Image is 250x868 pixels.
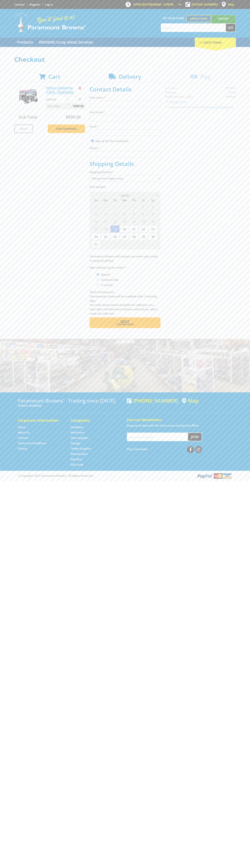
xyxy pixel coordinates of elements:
select: Please select a shipping method. [90,175,160,182]
h5: Corporate Information [18,418,63,423]
a: Go to the BROWNS Scrap Metal Services page [36,38,96,47]
a: Mount [PERSON_NAME] [211,15,236,29]
span: 16 [148,218,157,225]
span: 31 [129,203,138,210]
a: Go to the Wheelie Bins page [71,452,87,456]
input: Search [161,24,226,32]
a: Keep Shopping [48,124,85,133]
span: 30 [148,233,157,240]
span: 6 [120,210,129,218]
label: First name [90,95,160,100]
span: 5 [139,240,148,248]
a: Go to the Timber Supplies page [71,447,91,450]
span: 19 [110,225,120,233]
span: 14 [129,218,138,225]
input: Your email address [127,433,188,441]
span: 3 [120,240,129,248]
p: Item total: [46,103,85,109]
span: 20 [120,225,129,233]
span: 5 [110,210,120,218]
h5: Categories [71,418,116,423]
span: 23 [148,225,157,233]
span: $999.00 [66,114,81,120]
span: 9 [148,210,157,218]
span: $999.00 [73,103,84,109]
a: View a map of Gepps Cross location [182,398,199,404]
p: Keep up to date with the latest news and special offers. [127,423,232,428]
span: 11 [101,218,110,225]
input: Please select who will pick up the order. [97,273,99,276]
label: Pick Up Date [90,185,160,189]
div: Cart [195,38,236,47]
input: Please enter your first name. [90,101,160,107]
span: 29 [110,203,120,210]
span: 24 [91,233,101,240]
span: 13 [120,218,129,225]
span: 4 [101,210,110,218]
input: Please select who will pick up the order. [97,284,99,286]
h2: Shipping Details [90,160,160,167]
a: Go to the About Us page [18,431,30,434]
span: Set your store [161,15,186,21]
span: 25 [101,233,110,240]
span: 18 [101,225,110,233]
a: Go to the Terms and Conditions page [18,441,46,445]
a: Print [14,124,33,133]
label: Email [90,124,160,129]
a: Go to the Machinery page [71,431,84,434]
img: PayPal, Mastercard, Visa accepted [197,473,232,479]
label: Who will pick up the order? [90,265,160,270]
span: 26 [110,233,120,240]
p: [STREET_ADDRESS] [18,403,123,408]
span: 2 [148,203,157,210]
span: 27 [91,203,101,210]
span: Next [120,319,129,324]
span: We [120,198,129,203]
span: Tu [110,198,120,203]
em: Photo ID Required. Non-preorder items will be available after 5 working days Pre-order items will... [90,290,157,315]
input: Please enter your telephone number. [90,151,160,158]
a: Gepps Cross [186,15,211,22]
label: Sign up for the newsletter [95,139,129,143]
span: 17 [91,225,101,233]
em: Paramount Browns will contact you when your order is ready for pickup [90,255,158,262]
span: 7 [129,210,138,218]
span: 22 [139,225,148,233]
span: 12 [110,218,120,225]
span: 28 [129,233,138,240]
a: Go to the Gift Cards page [71,463,83,467]
input: Please select who will pick up the order. [97,278,99,281]
span: 28 [101,203,110,210]
label: Shipping Method [90,170,160,174]
h2: Contact Details [90,86,160,93]
span: 8:00am - 5:00pm [151,3,174,6]
span: 30 [120,203,129,210]
button: Join [188,433,202,441]
img: PETROL GENERATOR - 9.5KVA - PEG8000EBS [18,86,39,107]
span: Fr [139,198,148,203]
span: 10 [91,218,101,225]
span: 2 [110,240,120,248]
div: Stay Connected [127,445,202,453]
span: 3 [91,210,101,218]
a: Go to the Contact page [14,3,25,6]
span: 1 [139,203,148,210]
label: Myself [100,271,111,278]
span: [DATE] [121,194,129,197]
h5: Join our Newsletter [127,417,232,422]
span: Sub Total [19,114,37,120]
span: 27 [120,233,129,240]
span: 6 [148,240,157,248]
span: OPEN [DATE] [133,3,174,6]
span: 4 [129,240,138,248]
a: Go to the Skip Bins page [71,457,82,461]
span: (1 item) [210,40,221,44]
span: 8 [139,210,148,218]
a: Remove from cart [79,86,81,90]
span: Delivery [119,73,141,80]
span: 21 [129,225,138,233]
a: Go to the registration page [30,3,40,6]
button: Next Confirm order [90,317,160,328]
label: Phone [90,146,160,150]
label: Someone Else [100,277,120,283]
